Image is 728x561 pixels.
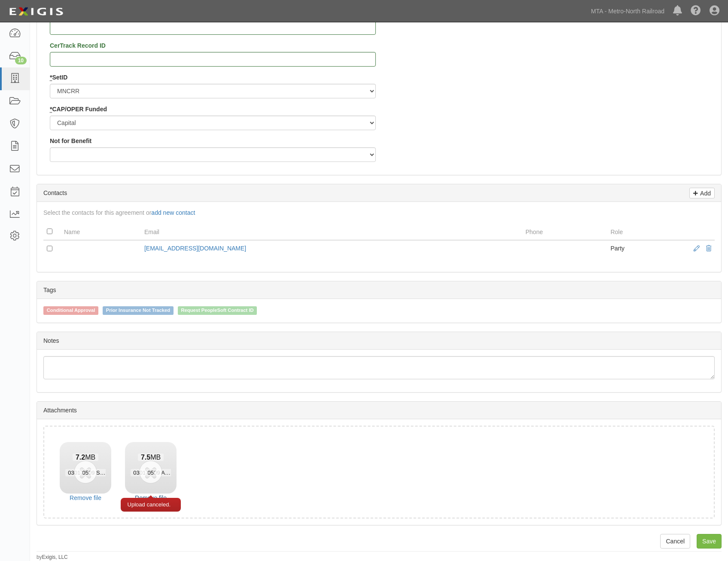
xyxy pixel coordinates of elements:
[125,494,177,502] a: Remove file
[697,534,722,549] a: Save
[698,188,711,198] p: Add
[178,306,257,315] span: Request PeopleSoft Contract ID
[141,223,522,240] th: Email
[128,501,171,508] span: Upload canceled.
[141,454,150,461] strong: 7.5
[151,209,195,216] a: add new contact
[131,469,283,476] span: 0301-0509 Addendum No.1 Contract Special Provisions.pdf
[50,73,67,82] label: SetID
[37,281,721,299] div: Tags
[61,223,141,240] th: Name
[50,106,52,113] abbr: required
[50,41,106,50] label: CerTrack Record ID
[73,454,98,461] span: MB
[522,223,607,240] th: Phone
[691,6,701,16] i: Help Center - Complianz
[60,494,111,502] a: Remove file
[50,74,52,81] abbr: required
[144,245,246,252] a: [EMAIL_ADDRESS][DOMAIN_NAME]
[76,454,85,461] strong: 7.2
[607,240,680,257] td: Party
[103,306,174,315] span: Prior Insurance Not Tracked
[50,105,107,113] label: CAP/OPER Funded
[43,306,98,315] span: Conditional Approval
[42,554,68,560] a: Exigis, LLC
[689,188,715,198] a: Add
[37,184,721,202] div: Contacts
[607,223,680,240] th: Role
[37,208,721,217] div: Select the contacts for this agreement or
[37,554,68,561] small: by
[15,57,27,64] div: 10
[65,469,206,476] span: 0301-0509 Sub No 008 Waters Insurance Package.pdf
[37,402,721,419] div: Attachments
[587,3,669,20] a: MTA - Metro-North Railroad
[50,137,91,145] label: Not for Benefit
[660,534,690,549] a: Cancel
[6,4,66,19] img: Logo
[138,454,163,461] span: MB
[37,332,721,350] div: Notes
